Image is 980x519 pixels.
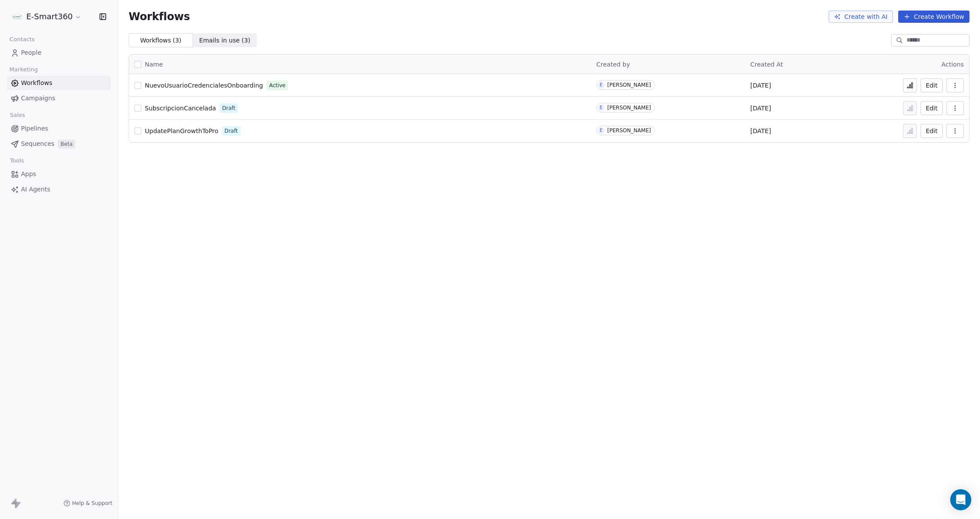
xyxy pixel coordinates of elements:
[63,500,112,507] a: Help & Support
[26,11,73,22] span: E-Smart360
[21,78,52,88] span: Workflows
[829,11,893,23] button: Create with AI
[199,36,250,45] span: Emails in use ( 3 )
[7,182,111,197] a: AI Agents
[920,101,943,115] button: Edit
[7,46,111,60] a: People
[7,167,111,181] a: Apps
[72,500,112,507] span: Help & Support
[607,127,651,134] div: [PERSON_NAME]
[21,139,54,148] span: Sequences
[600,104,602,111] div: E
[7,91,111,106] a: Campaigns
[145,105,216,112] span: SubscripcionCancelada
[920,78,943,92] button: Edit
[600,81,602,88] div: E
[21,124,48,133] span: Pipelines
[920,124,943,138] button: Edit
[224,127,238,135] span: Draft
[145,127,218,134] span: UpdatePlanGrowthToPro
[12,11,23,22] img: -.png
[7,76,111,90] a: Workflows
[6,33,38,46] span: Contacts
[941,61,964,68] span: Actions
[6,109,29,122] span: Sales
[607,105,651,111] div: [PERSON_NAME]
[145,60,163,69] span: Name
[600,127,602,134] div: E
[58,140,75,148] span: Beta
[145,81,263,90] a: NuevoUsuarioCredencialesOnboarding
[7,121,111,136] a: Pipelines
[750,61,783,68] span: Created At
[898,11,969,23] button: Create Workflow
[145,82,263,89] span: NuevoUsuarioCredencialesOnboarding
[10,9,84,24] button: E-Smart360
[145,127,218,135] a: UpdatePlanGrowthToPro
[21,94,55,103] span: Campaigns
[750,104,771,113] span: [DATE]
[269,81,285,89] span: Active
[21,185,50,194] span: AI Agents
[596,61,630,68] span: Created by
[145,104,216,113] a: SubscripcionCancelada
[750,81,771,90] span: [DATE]
[222,104,235,112] span: Draft
[7,137,111,151] a: SequencesBeta
[607,82,651,88] div: [PERSON_NAME]
[129,11,190,23] span: Workflows
[6,154,28,167] span: Tools
[21,48,42,57] span: People
[750,127,771,135] span: [DATE]
[6,63,42,76] span: Marketing
[21,169,36,179] span: Apps
[950,489,971,510] div: Open Intercom Messenger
